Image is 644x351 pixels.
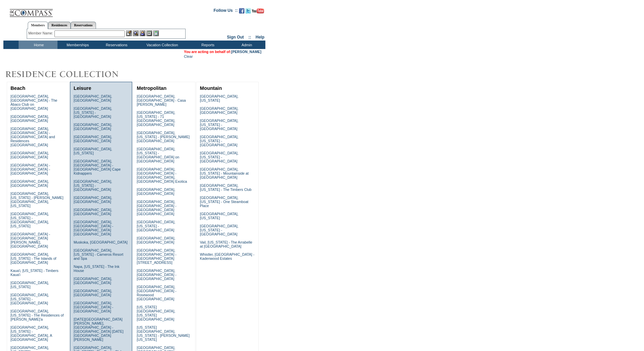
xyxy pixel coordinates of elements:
[74,85,91,91] a: Leisure
[137,167,187,183] a: [GEOGRAPHIC_DATA], [GEOGRAPHIC_DATA] - [GEOGRAPHIC_DATA], [GEOGRAPHIC_DATA] Exotica
[74,289,112,297] a: [GEOGRAPHIC_DATA], [GEOGRAPHIC_DATA]
[10,293,49,305] a: [GEOGRAPHIC_DATA], [US_STATE] - [GEOGRAPHIC_DATA]
[28,22,48,29] a: Members
[10,192,64,208] a: [GEOGRAPHIC_DATA], [US_STATE] - [PERSON_NAME][GEOGRAPHIC_DATA], [US_STATE]
[252,8,264,14] img: Subscribe to our YouTube Channel
[10,94,57,110] a: [GEOGRAPHIC_DATA], [GEOGRAPHIC_DATA] - The Abaco Club on [GEOGRAPHIC_DATA]
[137,285,176,301] a: [GEOGRAPHIC_DATA], [GEOGRAPHIC_DATA] - Rosewood [GEOGRAPHIC_DATA]
[74,248,123,260] a: [GEOGRAPHIC_DATA], [US_STATE] - Carneros Resort and Spa
[74,94,112,102] a: [GEOGRAPHIC_DATA], [GEOGRAPHIC_DATA]
[137,85,166,91] a: Metropolitan
[184,54,193,58] a: Clear
[200,196,248,208] a: [GEOGRAPHIC_DATA], [US_STATE] - One Steamboat Place
[200,106,238,115] a: [GEOGRAPHIC_DATA], [GEOGRAPHIC_DATA]
[3,68,135,81] img: Destinations by Exclusive Resorts
[226,41,265,49] td: Admin
[10,212,49,228] a: [GEOGRAPHIC_DATA], [US_STATE] - [GEOGRAPHIC_DATA], [US_STATE]
[133,30,139,36] img: View
[256,35,264,40] a: Help
[74,317,123,342] a: [DATE][GEOGRAPHIC_DATA][PERSON_NAME], [GEOGRAPHIC_DATA] - [GEOGRAPHIC_DATA] [DATE][GEOGRAPHIC_DAT...
[74,147,112,155] a: [GEOGRAPHIC_DATA], [US_STATE]
[10,252,56,265] a: [GEOGRAPHIC_DATA], [US_STATE] - The Islands of [GEOGRAPHIC_DATA]
[10,325,52,342] a: [GEOGRAPHIC_DATA], [US_STATE] - [GEOGRAPHIC_DATA], A [GEOGRAPHIC_DATA]
[9,3,53,17] img: Compass Home
[74,301,113,313] a: [GEOGRAPHIC_DATA], [GEOGRAPHIC_DATA] - [GEOGRAPHIC_DATA]
[74,135,112,143] a: [GEOGRAPHIC_DATA], [GEOGRAPHIC_DATA]
[71,22,96,29] a: Reservations
[200,94,238,102] a: [GEOGRAPHIC_DATA], [US_STATE]
[10,232,50,248] a: [GEOGRAPHIC_DATA] - [GEOGRAPHIC_DATA][PERSON_NAME], [GEOGRAPHIC_DATA]
[214,7,238,16] td: Follow Us ::
[200,135,238,147] a: [GEOGRAPHIC_DATA], [US_STATE] - [GEOGRAPHIC_DATA]
[137,305,175,321] a: [US_STATE][GEOGRAPHIC_DATA], [US_STATE][GEOGRAPHIC_DATA]
[200,183,252,192] a: [GEOGRAPHIC_DATA], [US_STATE] - The Timbers Club
[200,167,248,179] a: [GEOGRAPHIC_DATA], [US_STATE] - Mountainside at [GEOGRAPHIC_DATA]
[137,236,175,244] a: [GEOGRAPHIC_DATA], [GEOGRAPHIC_DATA]
[137,94,186,106] a: [GEOGRAPHIC_DATA], [GEOGRAPHIC_DATA] - Casa [PERSON_NAME]
[10,151,49,159] a: [GEOGRAPHIC_DATA], [GEOGRAPHIC_DATA]
[200,212,238,220] a: [GEOGRAPHIC_DATA], [US_STATE]
[10,85,25,91] a: Beach
[137,200,176,216] a: [GEOGRAPHIC_DATA], [GEOGRAPHIC_DATA] - [GEOGRAPHIC_DATA] [GEOGRAPHIC_DATA]
[96,41,135,49] td: Reservations
[135,41,188,49] td: Vacation Collection
[48,22,71,29] a: Residences
[10,127,55,147] a: [GEOGRAPHIC_DATA], [GEOGRAPHIC_DATA] - [GEOGRAPHIC_DATA] and Residences [GEOGRAPHIC_DATA]
[19,41,57,49] td: Home
[74,196,112,204] a: [GEOGRAPHIC_DATA], [GEOGRAPHIC_DATA]
[200,252,254,260] a: Whistler, [GEOGRAPHIC_DATA] - Kadenwood Estates
[10,309,64,321] a: [GEOGRAPHIC_DATA], [US_STATE] - The Residences of [PERSON_NAME]'a
[231,50,261,54] a: [PERSON_NAME]
[200,119,238,131] a: [GEOGRAPHIC_DATA], [US_STATE] - [GEOGRAPHIC_DATA]
[10,179,49,187] a: [GEOGRAPHIC_DATA], [GEOGRAPHIC_DATA]
[10,163,50,175] a: [GEOGRAPHIC_DATA] - [GEOGRAPHIC_DATA] - [GEOGRAPHIC_DATA]
[227,35,244,40] a: Sign Out
[74,159,121,175] a: [GEOGRAPHIC_DATA], [GEOGRAPHIC_DATA] - [GEOGRAPHIC_DATA] Cape Kidnappers
[188,41,226,49] td: Reports
[74,106,112,119] a: [GEOGRAPHIC_DATA], [US_STATE] - [GEOGRAPHIC_DATA]
[140,30,145,36] img: Impersonate
[74,179,112,192] a: [GEOGRAPHIC_DATA], [US_STATE] - [GEOGRAPHIC_DATA]
[74,220,113,236] a: [GEOGRAPHIC_DATA], [GEOGRAPHIC_DATA] - [GEOGRAPHIC_DATA] [GEOGRAPHIC_DATA]
[245,10,251,14] a: Follow us on Twitter
[248,35,251,40] span: ::
[137,147,179,163] a: [GEOGRAPHIC_DATA], [US_STATE] - [GEOGRAPHIC_DATA] on [GEOGRAPHIC_DATA]
[153,30,159,36] img: b_calculator.gif
[137,110,175,127] a: [GEOGRAPHIC_DATA], [US_STATE] - 71 [GEOGRAPHIC_DATA], [GEOGRAPHIC_DATA]
[245,8,251,14] img: Follow us on Twitter
[200,151,238,163] a: [GEOGRAPHIC_DATA], [US_STATE] - [GEOGRAPHIC_DATA]
[10,115,49,123] a: [GEOGRAPHIC_DATA], [GEOGRAPHIC_DATA]
[28,30,54,36] div: Member Name:
[137,325,190,342] a: [US_STATE][GEOGRAPHIC_DATA], [US_STATE] - [PERSON_NAME] [US_STATE]
[239,8,244,14] img: Become our fan on Facebook
[57,41,96,49] td: Memberships
[3,10,9,10] img: i.gif
[137,131,190,143] a: [GEOGRAPHIC_DATA], [US_STATE] - [PERSON_NAME][GEOGRAPHIC_DATA]
[74,265,120,273] a: Napa, [US_STATE] - The Ink House
[137,220,175,232] a: [GEOGRAPHIC_DATA], [US_STATE] - [GEOGRAPHIC_DATA]
[74,240,127,244] a: Muskoka, [GEOGRAPHIC_DATA]
[74,208,112,216] a: [GEOGRAPHIC_DATA], [GEOGRAPHIC_DATA]
[252,10,264,14] a: Subscribe to our YouTube Channel
[137,187,175,196] a: [GEOGRAPHIC_DATA], [GEOGRAPHIC_DATA]
[126,30,132,36] img: b_edit.gif
[10,281,49,289] a: [GEOGRAPHIC_DATA], [US_STATE]
[146,30,152,36] img: Reservations
[10,269,58,277] a: Kaua'i, [US_STATE] - Timbers Kaua'i
[200,85,222,91] a: Mountain
[137,248,176,265] a: [GEOGRAPHIC_DATA], [GEOGRAPHIC_DATA] - [GEOGRAPHIC_DATA][STREET_ADDRESS]
[184,50,261,54] span: You are acting on behalf of:
[137,269,176,281] a: [GEOGRAPHIC_DATA], [GEOGRAPHIC_DATA] - [GEOGRAPHIC_DATA]
[200,224,238,236] a: [GEOGRAPHIC_DATA], [US_STATE] - [GEOGRAPHIC_DATA]
[239,10,244,14] a: Become our fan on Facebook
[200,240,252,248] a: Vail, [US_STATE] - The Arrabelle at [GEOGRAPHIC_DATA]
[74,277,112,285] a: [GEOGRAPHIC_DATA], [GEOGRAPHIC_DATA]
[74,123,112,131] a: [GEOGRAPHIC_DATA], [GEOGRAPHIC_DATA]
